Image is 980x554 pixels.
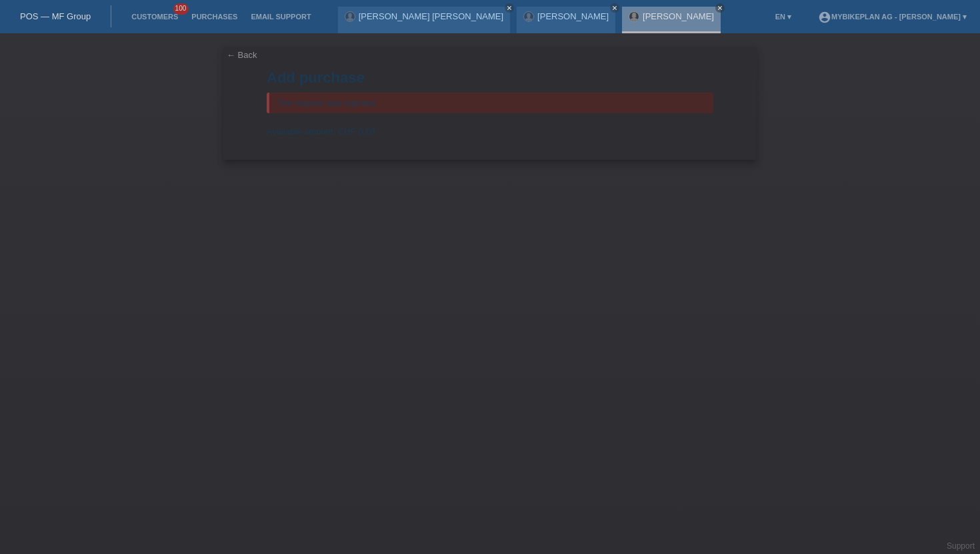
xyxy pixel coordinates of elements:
i: close [717,5,723,11]
a: account_circleMybikeplan AG - [PERSON_NAME] ▾ [811,13,973,21]
i: close [506,5,513,11]
a: [PERSON_NAME] [537,11,609,21]
a: close [715,3,725,13]
a: Email Support [244,13,317,21]
a: [PERSON_NAME] [PERSON_NAME] [359,11,503,21]
span: 100 [173,3,189,15]
span: CHF 0.00 [338,127,375,137]
h1: Add purchase [267,69,713,86]
a: Purchases [185,13,244,21]
span: Available amount: [267,127,335,137]
a: close [505,3,514,13]
i: close [611,5,618,11]
a: Support [947,541,975,551]
i: account_circle [818,11,831,24]
a: ← Back [227,50,257,60]
div: The request was rejected. [267,93,713,113]
a: POS — MF Group [20,11,91,21]
a: Customers [125,13,185,21]
a: close [610,3,619,13]
a: EN ▾ [769,13,798,21]
a: [PERSON_NAME] [643,11,714,21]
